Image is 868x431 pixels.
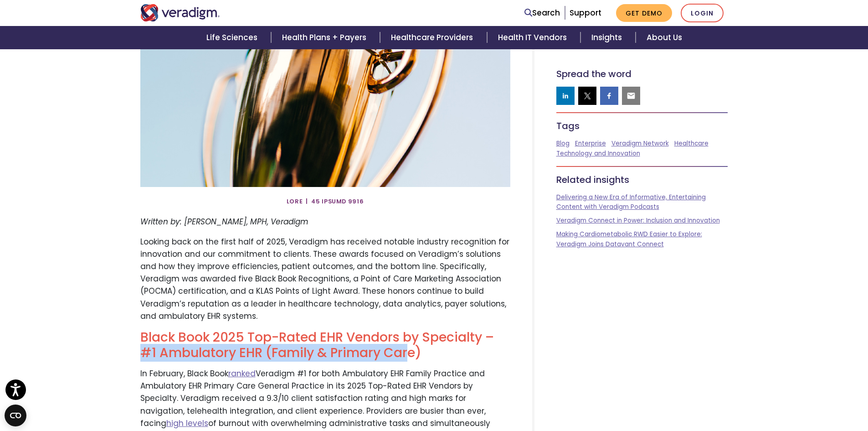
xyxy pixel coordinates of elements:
[605,91,614,100] img: facebook sharing button
[611,139,669,148] a: Veradigm Network
[140,236,510,322] p: Looking back on the first half of 2025, Veradigm has received notable industry recognition for in...
[556,120,728,131] h5: Tags
[556,139,709,158] a: Healthcare Technology and Innovation
[556,174,728,185] h5: Related insights
[570,7,601,18] a: Support
[556,230,702,249] a: Making Cardiometabolic RWD Easier to Explore: Veradigm Joins Datavant Connect
[195,26,271,49] a: Life Sciences
[681,4,724,22] a: Login
[580,26,636,49] a: Insights
[556,139,570,148] a: Blog
[166,418,208,429] a: high levels
[693,365,857,420] iframe: Drift Chat Widget
[524,7,560,19] a: Search
[487,26,580,49] a: Health IT Vendors
[561,91,570,100] img: linkedin sharing button
[627,91,636,100] img: email sharing button
[228,368,256,379] a: ranked
[556,216,720,225] a: Veradigm Connect in Power: Inclusion and Innovation
[636,26,693,49] a: About Us
[616,4,672,22] a: Get Demo
[140,330,510,360] h2: Black Book 2025 Top-Rated EHR Vendors by Specialty – #1 Ambulatory EHR (Family & Primary Care)
[583,91,592,100] img: twitter sharing button
[5,405,26,426] button: Open CMP widget
[556,193,706,212] a: Delivering a New Era of Informative, Entertaining Content with Veradigm Podcasts
[556,68,728,79] h5: Spread the word
[380,26,487,49] a: Healthcare Providers
[140,216,308,227] em: Written by: [PERSON_NAME], MPH, Veradigm
[287,194,364,209] span: Lore | 45 Ipsumd 9916
[140,4,220,21] img: Veradigm logo
[271,26,380,49] a: Health Plans + Payers
[575,139,606,148] a: Enterprise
